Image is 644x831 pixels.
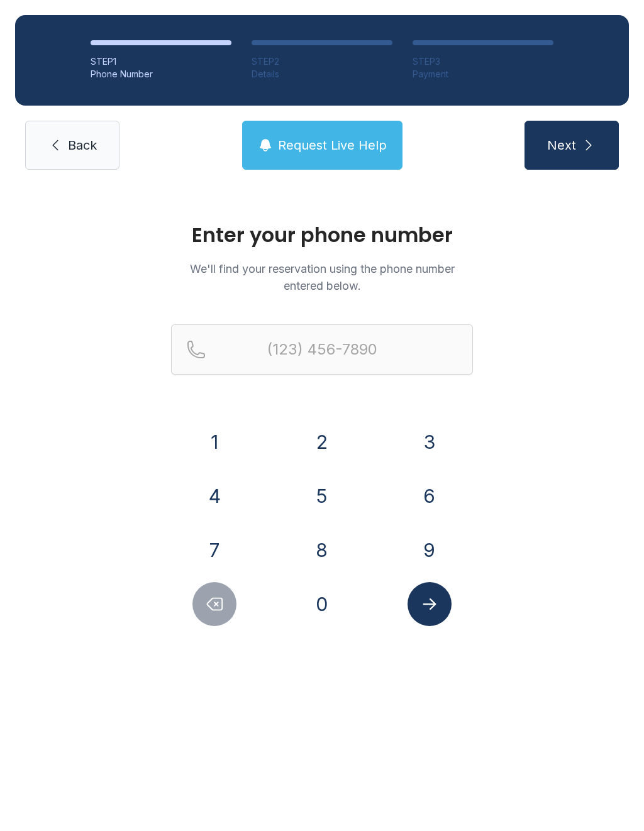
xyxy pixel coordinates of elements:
[300,474,344,518] button: 5
[413,68,553,80] div: Payment
[408,474,452,518] button: 6
[171,260,473,294] p: We'll find your reservation using the phone number entered below.
[192,528,236,572] button: 7
[300,528,344,572] button: 8
[413,55,553,68] div: STEP 3
[68,136,97,154] span: Back
[252,68,392,80] div: Details
[300,420,344,464] button: 2
[91,68,231,80] div: Phone Number
[408,528,452,572] button: 9
[192,420,236,464] button: 1
[252,55,392,68] div: STEP 2
[547,136,576,154] span: Next
[408,582,452,626] button: Submit lookup form
[278,136,387,154] span: Request Live Help
[192,582,236,626] button: Delete number
[300,582,344,626] button: 0
[408,420,452,464] button: 3
[91,55,231,68] div: STEP 1
[171,324,473,375] input: Reservation phone number
[192,474,236,518] button: 4
[171,225,473,245] h1: Enter your phone number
